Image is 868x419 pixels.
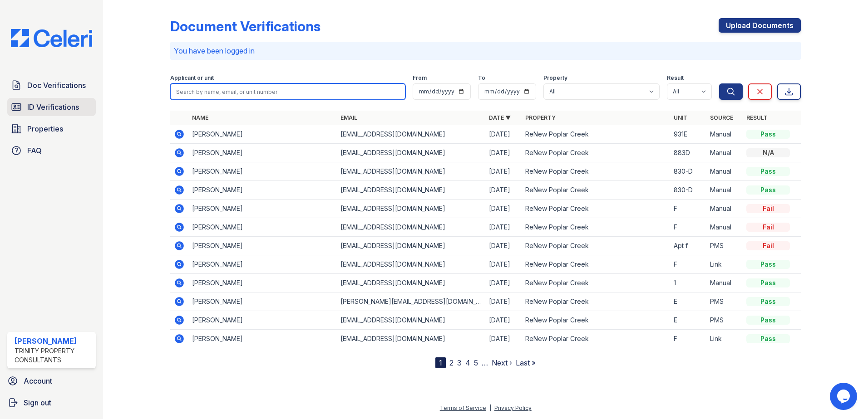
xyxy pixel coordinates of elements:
[670,218,706,237] td: F
[494,404,532,411] a: Privacy Policy
[522,181,670,200] td: ReNew Poplar Creek
[670,330,706,348] td: F
[710,114,733,121] a: Source
[27,145,42,156] span: FAQ
[706,255,743,274] td: Link
[188,274,337,292] td: [PERSON_NAME]
[525,114,556,121] a: Property
[15,336,92,346] div: [PERSON_NAME]
[746,223,790,232] div: Fail
[170,74,214,82] label: Applicant or unit
[485,218,522,237] td: [DATE]
[170,83,405,100] input: Search by name, email, or unit number
[489,404,491,411] div: |
[337,255,485,274] td: [EMAIL_ADDRESS][DOMAIN_NAME]
[449,358,454,367] a: 2
[670,200,706,218] td: F
[485,330,522,348] td: [DATE]
[188,125,337,144] td: [PERSON_NAME]
[670,274,706,292] td: 1
[670,292,706,311] td: E
[706,144,743,162] td: Manual
[188,144,337,162] td: [PERSON_NAME]
[337,311,485,330] td: [EMAIL_ADDRESS][DOMAIN_NAME]
[746,241,790,250] div: Fail
[706,162,743,181] td: Manual
[337,162,485,181] td: [EMAIL_ADDRESS][DOMAIN_NAME]
[489,114,511,121] a: Date ▼
[746,316,790,325] div: Pass
[337,125,485,144] td: [EMAIL_ADDRESS][DOMAIN_NAME]
[670,237,706,255] td: Apt f
[465,358,470,367] a: 4
[482,357,488,368] span: …
[670,125,706,144] td: 931E
[4,372,99,390] a: Account
[485,144,522,162] td: [DATE]
[670,181,706,200] td: 830-D
[337,237,485,255] td: [EMAIL_ADDRESS][DOMAIN_NAME]
[485,311,522,330] td: [DATE]
[474,358,478,367] a: 5
[170,18,321,34] div: Document Verifications
[485,181,522,200] td: [DATE]
[706,200,743,218] td: Manual
[746,167,790,176] div: Pass
[485,200,522,218] td: [DATE]
[337,292,485,311] td: [PERSON_NAME][EMAIL_ADDRESS][DOMAIN_NAME]
[7,76,96,94] a: Doc Verifications
[485,255,522,274] td: [DATE]
[674,114,687,121] a: Unit
[522,311,670,330] td: ReNew Poplar Creek
[337,218,485,237] td: [EMAIL_ADDRESS][DOMAIN_NAME]
[485,125,522,144] td: [DATE]
[7,120,96,138] a: Properties
[522,255,670,274] td: ReNew Poplar Creek
[746,278,790,287] div: Pass
[746,185,790,195] div: Pass
[706,237,743,255] td: PMS
[522,200,670,218] td: ReNew Poplar Creek
[174,45,797,56] p: You have been logged in
[746,204,790,213] div: Fail
[522,274,670,292] td: ReNew Poplar Creek
[188,330,337,348] td: [PERSON_NAME]
[522,330,670,348] td: ReNew Poplar Creek
[522,237,670,255] td: ReNew Poplar Creek
[706,181,743,200] td: Manual
[706,274,743,292] td: Manual
[492,358,512,367] a: Next ›
[706,330,743,348] td: Link
[337,274,485,292] td: [EMAIL_ADDRESS][DOMAIN_NAME]
[706,292,743,311] td: PMS
[522,218,670,237] td: ReNew Poplar Creek
[670,144,706,162] td: 883D
[516,358,536,367] a: Last »
[667,74,684,82] label: Result
[485,162,522,181] td: [DATE]
[457,358,462,367] a: 3
[188,162,337,181] td: [PERSON_NAME]
[485,237,522,255] td: [DATE]
[746,148,790,157] div: N/A
[522,125,670,144] td: ReNew Poplar Creek
[670,162,706,181] td: 830-D
[24,375,52,386] span: Account
[746,334,790,343] div: Pass
[4,29,99,47] img: CE_Logo_Blue-a8612792a0a2168367f1c8372b55b34899dd931a85d93a1a3d3e32e68fde9ad4.png
[188,200,337,218] td: [PERSON_NAME]
[192,114,208,121] a: Name
[746,114,768,121] a: Result
[413,74,427,82] label: From
[746,297,790,306] div: Pass
[670,311,706,330] td: E
[188,311,337,330] td: [PERSON_NAME]
[670,255,706,274] td: F
[337,144,485,162] td: [EMAIL_ADDRESS][DOMAIN_NAME]
[27,123,63,134] span: Properties
[706,125,743,144] td: Manual
[188,255,337,274] td: [PERSON_NAME]
[522,292,670,311] td: ReNew Poplar Creek
[7,141,96,160] a: FAQ
[337,330,485,348] td: [EMAIL_ADDRESS][DOMAIN_NAME]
